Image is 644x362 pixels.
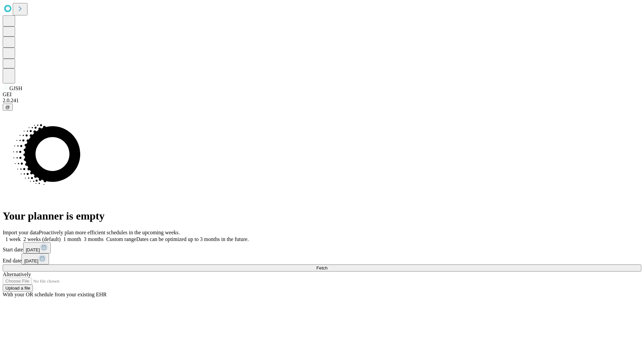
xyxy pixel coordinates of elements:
span: Import your data [3,230,39,235]
span: 1 week [5,236,21,242]
span: @ [5,105,10,110]
span: Alternatively [3,271,31,277]
span: Custom range [106,236,136,242]
button: Upload a file [3,285,33,292]
button: [DATE] [21,253,49,264]
span: Proactively plan more efficient schedules in the upcoming weeks. [39,230,180,235]
span: Fetch [316,265,327,270]
button: Fetch [3,264,641,271]
button: [DATE] [23,242,51,253]
span: 1 month [63,236,81,242]
div: GEI [3,92,641,98]
div: 2.0.241 [3,98,641,104]
span: 2 weeks (default) [23,236,61,242]
span: GJSH [9,85,22,91]
span: [DATE] [24,258,38,263]
span: [DATE] [26,247,40,252]
h1: Your planner is empty [3,210,641,222]
span: With your OR schedule from your existing EHR [3,292,107,297]
span: Dates can be optimized up to 3 months in the future. [136,236,249,242]
span: 3 months [84,236,104,242]
div: Start date [3,242,641,253]
button: @ [3,104,13,111]
div: End date [3,253,641,264]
